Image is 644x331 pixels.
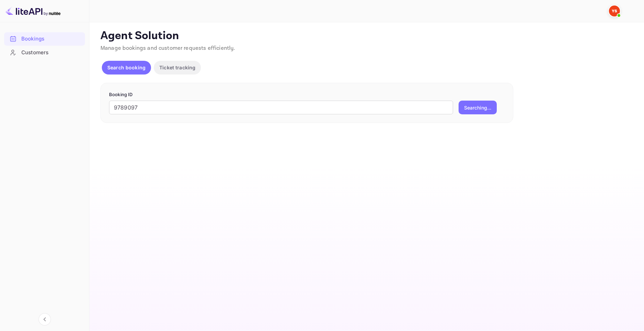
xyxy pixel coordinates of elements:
div: Bookings [21,35,82,43]
div: Customers [21,49,82,57]
p: Search booking [107,64,146,71]
img: Yandex Support [609,5,620,16]
img: LiteAPI logo [6,5,61,16]
p: Agent Solution [100,29,632,43]
button: Searching... [459,101,497,114]
div: Customers [4,46,85,59]
a: Customers [4,46,85,59]
a: Bookings [4,32,85,45]
p: Booking ID [109,91,505,98]
input: Enter Booking ID (e.g., 63782194) [109,101,453,114]
p: Ticket tracking [159,64,195,71]
span: Manage bookings and customer requests efficiently. [100,45,235,52]
button: Collapse navigation [39,313,51,326]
